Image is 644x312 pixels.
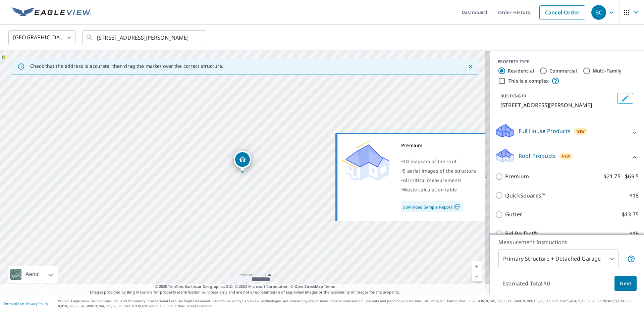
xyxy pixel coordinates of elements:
[505,229,538,238] p: Bid Perfect™
[498,59,636,65] div: PROPERTY TYPE
[539,5,585,19] a: Cancel Order
[3,301,24,306] a: Terms of Use
[155,284,335,289] span: © 2025 TomTom, Earthstar Geographics SIO, © 2025 Microsoft Corporation, ©
[452,204,462,210] img: Pdf Icon
[549,68,577,74] label: Commercial
[26,301,48,306] a: Privacy Policy
[401,185,476,194] div: •
[593,68,622,74] label: Multi-Family
[604,172,639,181] p: $21.75 - $69.5
[614,276,637,291] button: Next
[519,127,571,135] p: Full House Products
[577,129,585,134] span: New
[97,28,193,47] input: Search by address or latitude-longitude
[401,176,476,185] div: •
[562,153,570,159] span: New
[401,141,476,150] div: Premium
[620,279,631,288] span: Next
[498,250,619,268] div: Primary Structure + Detached Garage
[401,166,476,176] div: •
[403,168,476,174] span: 5 aerial images of the structure
[234,151,251,172] div: Dropped pin, building 1, Residential property, 713 Theodore St Scranton, PA 18508
[30,63,223,69] p: Check that the address is accurate, then drag the marker over the correct structure.
[627,255,635,263] span: Your report will include the primary structure and a detached garage if one exists.
[401,157,476,166] div: •
[342,141,389,181] img: Premium
[500,101,614,109] p: [STREET_ADDRESS][PERSON_NAME]
[472,261,482,271] a: Current Level 17, Zoom In
[466,62,475,71] button: Close
[472,271,482,281] a: Current Level 17, Zoom Out
[630,229,639,238] p: $18
[294,284,323,289] a: OpenStreetMap
[519,152,556,160] p: Roof Products
[58,299,641,309] p: © 2025 Eagle View Technologies, Inc. and Pictometry International Corp. All Rights Reserved. Repo...
[591,5,606,20] div: BC
[324,284,335,289] a: Terms
[495,123,639,142] div: Full House ProductsNew
[497,276,555,291] p: Estimated Total: $0
[23,266,42,283] div: Aerial
[3,302,48,306] p: |
[401,201,463,212] a: Download Sample Report
[495,148,639,167] div: Roof ProductsNew
[498,238,635,246] p: Measurement Instructions
[508,68,534,74] label: Residential
[630,191,639,200] p: $18
[505,172,529,181] p: Premium
[8,28,75,47] div: [GEOGRAPHIC_DATA]
[622,210,639,219] p: $13.75
[403,177,462,183] span: All critical measurements
[8,266,58,283] div: Aerial
[12,7,91,17] img: EV Logo
[508,78,549,84] label: This is a complex
[403,186,457,193] span: Waste calculation table
[500,93,526,99] p: BUILDING ID
[505,210,522,219] p: Gutter
[403,158,457,165] span: 3D diagram of the roof
[617,93,633,104] button: Edit building 1
[505,191,545,200] p: QuickSquares™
